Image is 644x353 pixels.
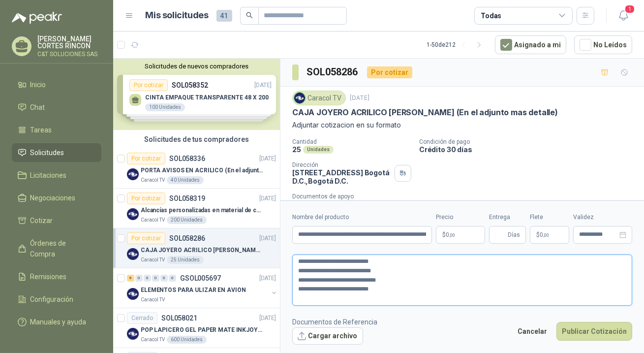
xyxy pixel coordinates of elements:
p: SOL058319 [169,195,205,202]
a: Chat [12,98,101,117]
span: Chat [31,102,45,113]
div: 6 [127,275,134,282]
button: No Leídos [574,35,632,54]
a: Manuales y ayuda [12,313,101,331]
div: 0 [160,275,168,282]
p: PORTA AVISOS EN ACRILICO (En el adjunto mas informacion) [141,166,263,175]
div: 0 [152,275,159,282]
div: 1 - 50 de 212 [427,37,487,53]
span: Días [508,226,520,243]
div: Solicitudes de tus compradores [113,130,280,149]
div: Unidades [303,146,334,154]
button: 1 [614,7,632,25]
a: Negociaciones [12,189,101,207]
img: Company Logo [127,208,139,220]
p: $ 0,00 [530,226,569,244]
div: 0 [144,275,151,282]
div: 0 [135,275,143,282]
span: Tareas [31,125,52,135]
a: Inicio [12,75,101,94]
a: Solicitudes [12,143,101,162]
span: 41 [216,10,232,22]
a: Licitaciones [12,166,101,185]
button: Asignado a mi [495,35,566,54]
a: Por cotizarSOL058286[DATE] Company LogoCAJA JOYERO ACRILICO [PERSON_NAME] (En el adjunto mas deta... [113,228,280,268]
p: ELEMENTOS PARA ULIZAR EN AVION [141,286,245,295]
span: 0 [540,232,549,238]
button: Cancelar [512,322,552,341]
span: search [246,12,253,19]
a: Remisiones [12,267,101,286]
p: Condición de pago [419,138,640,145]
p: Caracol TV [141,216,165,224]
p: C&T SOLUCIONES SAS [37,51,101,57]
a: Tareas [12,121,101,139]
p: [DATE] [259,274,276,283]
div: 25 Unidades [167,256,204,264]
p: CAJA JOYERO ACRILICO [PERSON_NAME] (En el adjunto mas detalle) [141,246,263,255]
div: Solicitudes de nuevos compradoresPor cotizarSOL058352[DATE] CINTA EMPAQUE TRANSPARENTE 48 X 20010... [113,59,280,130]
label: Validez [573,213,632,222]
p: [PERSON_NAME] CORTES RINCON [37,35,101,49]
img: Company Logo [294,93,305,103]
span: Configuración [31,294,74,305]
p: SOL058336 [169,155,205,162]
div: Por cotizar [367,66,412,78]
p: POP LAPICERO GEL PAPER MATE INKJOY 0.7 (Revisar el adjunto) [141,325,263,335]
div: 600 Unidades [167,336,207,344]
a: Configuración [12,290,101,309]
img: Logo peakr [12,12,62,24]
span: ,00 [449,232,455,238]
div: Cerrado [127,312,157,324]
p: SOL058021 [161,315,197,321]
div: Caracol TV [292,91,346,105]
div: Por cotizar [127,153,165,164]
h3: SOL058286 [307,64,359,80]
p: Crédito 30 días [419,145,640,154]
p: $0,00 [436,226,485,244]
span: Negociaciones [31,193,76,203]
p: [DATE] [259,154,276,163]
h1: Mis solicitudes [146,8,209,23]
p: Dirección [292,161,391,168]
a: CerradoSOL058021[DATE] Company LogoPOP LAPICERO GEL PAPER MATE INKJOY 0.7 (Revisar el adjunto)Car... [113,308,280,348]
button: Solicitudes de nuevos compradores [117,63,276,70]
img: Company Logo [127,168,139,180]
p: Documentos de apoyo [292,193,640,200]
p: [DATE] [259,314,276,323]
label: Nombre del producto [292,213,432,222]
span: Manuales y ayuda [31,317,87,327]
img: Company Logo [127,288,139,300]
button: Cargar archivo [292,327,363,345]
p: Cantidad [292,138,411,145]
p: Documentos de Referencia [292,317,377,327]
p: Alcancías personalizadas en material de cerámica (VER ADJUNTO) [141,206,263,215]
span: Licitaciones [31,170,67,181]
span: Remisiones [31,271,67,282]
p: [DATE] [259,194,276,203]
a: Por cotizarSOL058336[DATE] Company LogoPORTA AVISOS EN ACRILICO (En el adjunto mas informacion)Ca... [113,149,280,189]
div: 0 [169,275,176,282]
img: Company Logo [127,248,139,260]
p: GSOL005697 [180,275,221,282]
p: Caracol TV [141,336,165,344]
span: 0 [446,232,455,238]
span: Órdenes de Compra [31,238,92,259]
div: 200 Unidades [167,216,207,224]
img: Company Logo [127,328,139,340]
a: Cotizar [12,211,101,230]
span: Inicio [31,79,46,90]
p: 25 [292,145,301,154]
a: Por cotizarSOL058319[DATE] Company LogoAlcancías personalizadas en material de cerámica (VER ADJU... [113,189,280,228]
p: [DATE] [350,94,369,103]
p: SOL058286 [169,235,205,242]
div: Todas [481,10,501,21]
span: Solicitudes [31,147,64,158]
p: Caracol TV [141,256,165,264]
span: 1 [624,4,635,14]
label: Flete [530,213,569,222]
a: 6 0 0 0 0 0 GSOL005697[DATE] Company LogoELEMENTOS PARA ULIZAR EN AVIONCaracol TV [127,272,278,304]
p: Caracol TV [141,296,165,304]
div: Por cotizar [127,232,165,244]
p: Caracol TV [141,176,165,184]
